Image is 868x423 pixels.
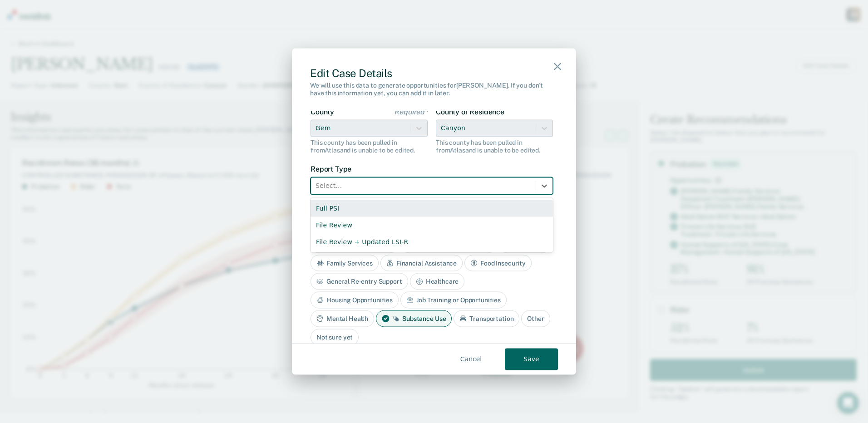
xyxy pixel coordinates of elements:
[310,67,558,80] div: Edit Case Details
[505,348,558,370] button: Save
[311,216,553,233] div: File Review
[454,310,519,327] div: Transportation
[376,310,452,327] div: Substance Use
[311,233,553,250] div: File Review + Updated LSI-R
[311,255,379,271] div: Family Services
[311,310,374,327] div: Mental Health
[311,273,408,290] div: General Re-entry Support
[521,310,550,327] div: Other
[311,200,553,216] div: Full PSI
[311,292,399,309] div: Housing Opportunities
[311,329,359,345] div: Not sure yet
[464,255,532,271] div: Food Insecurity
[311,107,428,116] label: County
[311,236,399,253] div: Clothing and Toiletries
[311,138,428,154] div: This county has been pulled in from Atlas and is unable to be edited.
[380,255,463,271] div: Financial Assistance
[400,292,507,309] div: Job Training or Opportunities
[436,107,553,116] label: County of Residence
[310,81,558,97] div: We will use this data to generate opportunities for [PERSON_NAME] . If you don't have this inform...
[400,236,497,253] div: Domestic Violence Issues
[444,348,498,370] button: Cancel
[498,236,550,253] div: Education
[394,107,428,116] span: Required*
[436,138,553,154] div: This county has been pulled in from Atlas and is unable to be edited.
[311,165,553,173] label: Report Type
[410,273,465,290] div: Healthcare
